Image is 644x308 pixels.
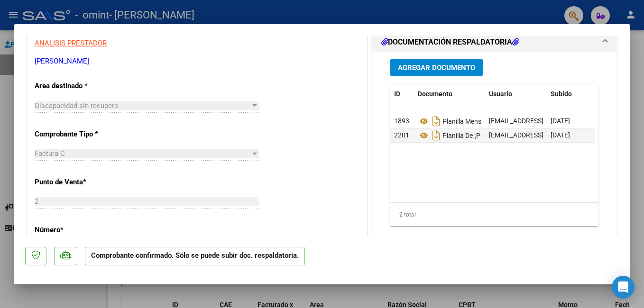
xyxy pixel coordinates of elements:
datatable-header-cell: Documento [414,84,485,104]
span: 22018 [394,131,413,139]
datatable-header-cell: Subido [547,84,594,104]
span: ID [394,90,400,98]
p: Número [35,225,132,236]
mat-expansion-panel-header: DOCUMENTACIÓN RESPALDATORIA [372,33,616,52]
button: Agregar Documento [390,59,483,76]
p: Comprobante Tipo * [35,129,132,140]
span: [DATE] [551,117,570,125]
h1: DOCUMENTACIÓN RESPALDATORIA [381,36,519,48]
span: Planilla De [PERSON_NAME] [418,132,525,139]
div: Open Intercom Messenger [612,276,635,299]
span: Usuario [489,90,512,98]
span: ANALISIS PRESTADOR [35,39,107,47]
div: DOCUMENTACIÓN RESPALDATORIA [372,52,616,248]
i: Descargar documento [430,114,442,129]
span: [DATE] [551,131,570,139]
span: Factura C [35,149,65,158]
span: 18934 [394,117,413,125]
span: Planilla Mensual [418,118,490,125]
div: 2 total [390,203,598,226]
span: Discapacidad sin recupero [35,101,119,110]
span: Agregar Documento [398,63,475,72]
p: [PERSON_NAME] [35,56,360,67]
p: Area destinado * [35,81,132,91]
i: Descargar documento [430,128,442,143]
datatable-header-cell: Usuario [485,84,547,104]
span: Subido [551,90,572,98]
datatable-header-cell: Acción [594,84,642,104]
p: Punto de Venta [35,177,132,188]
datatable-header-cell: ID [390,84,414,104]
span: Documento [418,90,452,98]
p: Comprobante confirmado. Sólo se puede subir doc. respaldatoria. [85,247,305,265]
